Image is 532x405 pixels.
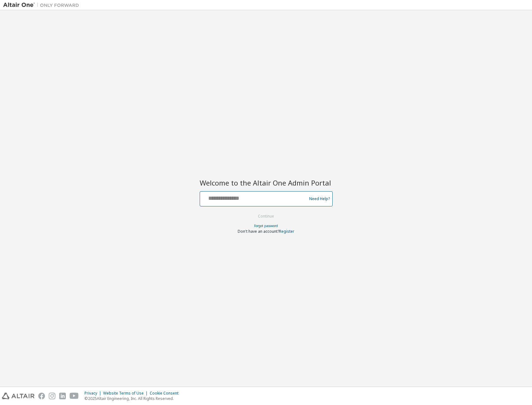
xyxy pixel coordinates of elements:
[150,391,182,396] div: Cookie Consent
[3,2,82,8] img: Altair One
[49,393,55,399] img: instagram.svg
[238,229,279,234] span: Don't have an account?
[309,199,330,199] a: Need Help?
[279,229,294,234] a: Register
[103,391,150,396] div: Website Terms of Use
[200,178,333,187] h2: Welcome to the Altair One Admin Portal
[70,393,79,399] img: youtube.svg
[2,393,34,399] img: altair_logo.svg
[38,393,45,399] img: facebook.svg
[84,396,182,401] p: © 2025 Altair Engineering, Inc. All Rights Reserved.
[254,224,278,228] a: Forgot password
[59,393,66,399] img: linkedin.svg
[84,391,103,396] div: Privacy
